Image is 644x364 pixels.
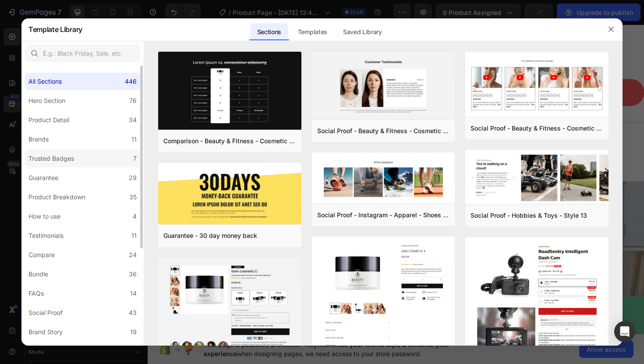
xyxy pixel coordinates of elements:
[129,173,137,183] div: 29
[297,29,316,48] input: quantity
[28,307,63,318] div: Social Proof
[0,198,48,250] img: Alt Image
[130,327,137,337] div: 19
[28,269,48,279] div: Bundle
[28,95,65,106] div: Hero Section
[63,216,175,232] p: Enhances Motor Skills
[277,13,526,25] div: Quantity
[28,153,74,164] div: Trusted Badges
[350,303,374,315] div: $14.99
[393,118,428,139] img: Alt Image
[291,23,334,41] div: Templates
[131,134,137,145] div: 11
[129,307,137,318] div: 43
[312,152,455,205] img: sp30.png
[315,118,350,139] img: Alt Image
[431,118,466,139] img: Alt Image
[28,173,58,183] div: Guarantee
[28,327,63,337] div: Brand Story
[131,230,137,241] div: 11
[28,192,85,202] div: Product Breakdown
[28,211,60,222] div: How to use
[354,118,389,139] img: Alt Image
[277,118,312,139] img: Alt Image
[317,210,450,220] div: Social Proof - Instagram - Apparel - Shoes - Style 30
[129,250,137,260] div: 24
[336,23,389,41] div: Saved Library
[28,134,49,145] div: Brands
[129,95,137,106] div: 76
[278,99,400,110] p: Guaranteed SAFE Checkout
[277,29,297,48] button: decrement
[28,18,82,41] h2: Template Library
[28,76,62,87] div: All Sections
[200,304,232,311] span: or
[129,192,137,202] div: 35
[25,45,140,62] input: E.g.: Black Friday, Sale, etc.
[465,52,609,119] img: sp8.png
[614,321,635,342] div: Open Intercom Messenger
[0,268,48,319] img: Alt Image
[388,300,481,318] button: Let’s lay & play
[129,115,137,125] div: 34
[158,163,301,226] img: g30.png
[312,52,455,121] img: sp16.png
[158,52,301,131] img: c19.png
[163,230,257,241] div: Guarantee - 30 day money back
[159,304,200,311] span: Add new variant
[250,23,288,41] div: Sections
[208,304,232,311] span: sync data
[471,210,587,221] div: Social Proof - Hobbies & Toys - Style 13
[348,67,441,79] div: Let’s lay & play
[308,299,347,319] div: $12.99
[133,153,137,164] div: 7
[363,33,439,44] p: Hurry, Only A Few Left!
[471,123,603,134] div: Social Proof - Beauty & Fitness - Cosmetic - Style 8
[28,288,44,299] div: FAQs
[465,150,609,206] img: sp13.png
[30,303,232,312] p: Setup options like colors, sizes with product variant.
[28,250,55,260] div: Compare
[398,305,460,313] div: Let’s lay & play
[129,269,137,279] div: 36
[63,277,182,309] p: Improves Hand Eye Coordination
[277,59,526,87] button: Let’s lay & play
[130,288,137,299] div: 14
[317,126,450,136] div: Social Proof - Beauty & Fitness - Cosmetic - Style 16
[347,33,358,44] img: Alt Image
[163,136,296,146] div: Comparison - Beauty & Fitness - Cosmetic - Ingredients - Style 19
[28,230,64,241] div: Testimonials
[125,76,137,87] div: 446
[133,211,137,222] div: 4
[28,115,69,125] div: Product Detail
[316,29,336,48] button: increment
